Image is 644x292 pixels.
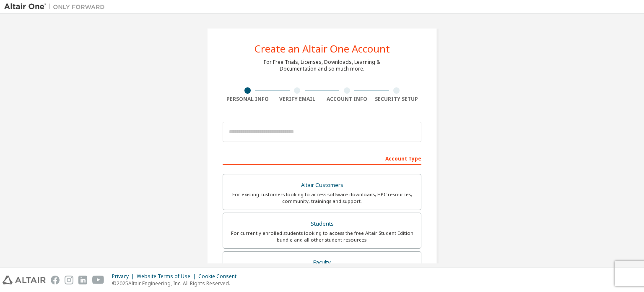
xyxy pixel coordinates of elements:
[137,273,198,280] div: Website Terms of Use
[228,257,416,268] div: Faculty
[223,151,421,165] div: Account Type
[273,96,322,103] div: Verify Email
[372,96,422,103] div: Security Setup
[254,44,390,54] div: Create an Altair One Account
[78,276,87,284] img: linkedin.svg
[322,96,372,103] div: Account Info
[223,96,273,103] div: Personal Info
[198,273,241,280] div: Cookie Consent
[228,230,416,243] div: For currently enrolled students looking to access the free Altair Student Edition bundle and all ...
[92,276,104,284] img: youtube.svg
[3,276,46,284] img: altair_logo.svg
[228,179,416,191] div: Altair Customers
[51,276,60,284] img: facebook.svg
[65,276,73,284] img: instagram.svg
[264,59,380,72] div: For Free Trials, Licenses, Downloads, Learning & Documentation and so much more.
[112,280,241,287] p: © 2025 Altair Engineering, Inc. All Rights Reserved.
[4,3,109,11] img: Altair One
[228,218,416,230] div: Students
[228,191,416,205] div: For existing customers looking to access software downloads, HPC resources, community, trainings ...
[112,273,137,280] div: Privacy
